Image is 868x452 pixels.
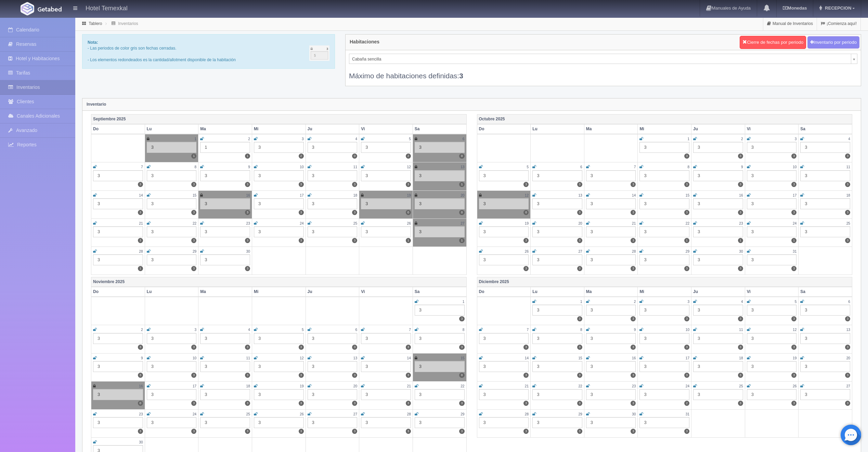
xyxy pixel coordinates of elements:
label: 3 [138,238,143,243]
div: 3 [93,170,143,181]
label: 3 [245,401,250,406]
div: 3 [361,170,411,181]
small: 7 [634,165,636,169]
small: 1 [195,137,197,141]
label: 3 [245,266,250,271]
div: 3 [639,198,689,209]
a: Cabaña sencilla [349,54,857,64]
label: 0 [459,210,464,215]
th: Ma [198,124,252,134]
label: 3 [299,210,304,215]
div: 3 [415,198,465,209]
div: 3 [693,305,743,316]
div: 3 [93,254,143,265]
label: 3 [523,373,529,378]
label: 3 [791,210,796,215]
div: 3 [747,361,797,372]
div: 3 [532,226,582,237]
label: 3 [791,266,796,271]
div: 3 [308,226,358,237]
label: 3 [684,316,689,321]
div: 3 [639,389,689,400]
label: 3 [738,266,743,271]
div: 3 [747,333,797,344]
label: 2 [406,154,411,159]
label: 2 [684,401,689,406]
label: 3 [191,373,196,378]
label: 3 [845,373,850,378]
div: 3 [415,389,465,400]
label: 3 [459,345,464,350]
label: 3 [684,429,689,434]
label: 3 [406,373,411,378]
label: 3 [406,182,411,187]
th: Sa [799,124,852,134]
label: 3 [352,238,357,243]
div: 3 [361,226,411,237]
div: 3 [586,305,636,316]
div: 3 [586,226,636,237]
label: 3 [352,429,357,434]
label: 3 [577,401,582,406]
b: Monedas [783,5,807,11]
div: 3 [93,417,143,428]
label: 3 [791,401,796,406]
div: 3 [93,389,143,400]
div: 3 [532,254,582,265]
label: 3 [352,345,357,350]
div: 3 [361,417,411,428]
div: 3 [693,361,743,372]
label: 3 [631,373,636,378]
div: 3 [800,170,850,181]
label: 1 [738,238,743,243]
div: 3 [415,170,465,181]
label: 3 [406,345,411,350]
div: 3 [254,226,304,237]
div: 3 [361,389,411,400]
label: 3 [299,238,304,243]
div: 3 [586,198,636,209]
button: Inventario por periodo [807,36,859,49]
label: 3 [523,401,529,406]
small: 5 [527,165,529,169]
div: 3 [200,170,250,181]
label: 3 [406,401,411,406]
div: 3 [254,417,304,428]
label: 3 [791,154,796,159]
label: 3 [791,345,796,350]
label: 3 [738,345,743,350]
th: Ma [584,124,638,134]
label: 3 [191,345,196,350]
div: 3 [147,361,197,372]
div: 3 [479,417,529,428]
div: 3 [200,254,250,265]
label: 3 [845,238,850,243]
label: 3 [138,210,143,215]
div: 3 [479,198,529,209]
label: 0 [138,401,143,406]
label: 3 [684,345,689,350]
div: 3 [532,361,582,372]
label: 3 [738,316,743,321]
div: 3 [308,389,358,400]
div: 3 [586,254,636,265]
div: 3 [147,198,197,209]
label: 3 [245,238,250,243]
div: 3 [147,333,197,344]
label: 3 [191,266,196,271]
label: 0 [523,210,529,215]
div: 3 [147,417,197,428]
th: Sa [413,124,466,134]
div: 3 [586,389,636,400]
label: 3 [299,345,304,350]
label: 3 [845,182,850,187]
div: 3 [532,389,582,400]
label: 3 [299,429,304,434]
div: 3 [639,170,689,181]
label: 3 [523,182,529,187]
div: 3 [200,333,250,344]
div: 3 [639,305,689,316]
label: 3 [684,154,689,159]
div: 3 [800,305,850,316]
th: Vi [745,124,799,134]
